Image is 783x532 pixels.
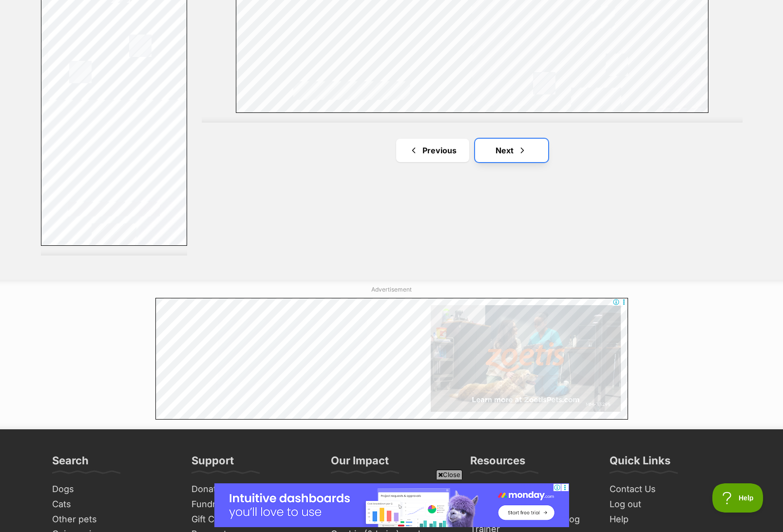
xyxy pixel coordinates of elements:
[191,454,234,473] h3: Support
[470,454,525,473] h3: Resources
[48,512,178,527] a: Other pets
[214,483,569,527] iframe: Advertisement
[606,497,735,512] a: Log out
[475,139,548,162] a: Next page
[48,482,178,497] a: Dogs
[188,497,317,512] a: Fundraise
[202,139,743,162] nav: Pagination
[436,470,462,479] span: Close
[606,482,735,497] a: Contact Us
[48,497,178,512] a: Cats
[188,512,317,527] a: Gift Cards
[606,512,735,527] a: Help
[610,454,670,473] h3: Quick Links
[331,454,389,473] h3: Our Impact
[52,454,89,473] h3: Search
[396,139,469,162] a: Previous page
[188,482,317,497] a: Donate
[712,483,764,513] iframe: Help Scout Beacon - Open
[155,298,628,420] iframe: Advertisement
